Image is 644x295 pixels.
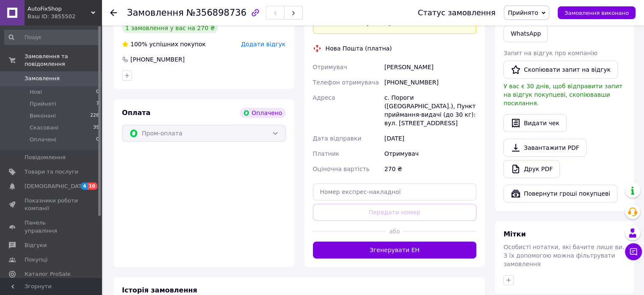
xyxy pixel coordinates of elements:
div: с. Пороги ([GEOGRAPHIC_DATA].), Пункт приймання-видачі (до 30 кг): вул. [STREET_ADDRESS] [383,90,478,131]
span: Замовлення та повідомлення [25,53,102,68]
span: №356898736 [186,8,246,18]
span: Прийнято [508,9,538,16]
span: Покупці [25,256,47,264]
button: Згенерувати ЕН [313,242,477,258]
span: 7 [96,100,99,108]
div: Оплачено [240,108,285,118]
span: Особисті нотатки, які бачите лише ви. З їх допомогою можна фільтрувати замовлення [503,244,624,267]
div: Ваш ID: 3855502 [28,13,102,20]
div: [PERSON_NAME] [383,59,478,75]
span: Нові [30,88,42,96]
span: або [386,227,403,236]
span: 0 [96,136,99,143]
div: Повернутися назад [110,8,117,17]
span: Прийняті [30,100,56,108]
span: [DEMOGRAPHIC_DATA] [25,183,87,190]
span: 228 [90,112,99,120]
input: Номер експрес-накладної [313,183,477,200]
span: Показники роботи компанії [25,197,78,212]
span: Замовлення [127,8,184,18]
span: 4 [81,183,88,190]
div: [PHONE_NUMBER] [383,75,478,90]
span: Дата відправки [313,135,362,142]
div: 1 замовлення у вас на 270 ₴ [122,23,218,33]
div: 270 ₴ [383,161,478,177]
span: Оціночна вартість [313,166,370,172]
button: Видати чек [503,114,567,132]
span: Оплачені [30,136,56,143]
span: Платник [313,150,340,157]
span: У вас є 30 днів, щоб відправити запит на відгук покупцеві, скопіювавши посилання. [503,83,622,107]
span: Замовлення [25,75,60,82]
div: Нова Пошта (платна) [323,44,394,53]
div: Отримувач [383,146,478,161]
span: Товари та послуги [25,168,78,176]
span: Замовлення виконано [564,10,629,16]
a: Друк PDF [503,160,560,178]
div: [PHONE_NUMBER] [130,55,185,64]
span: Історія замовлення [122,286,197,294]
span: Запит на відгук про компанію [503,50,597,56]
span: Виконані [30,112,56,120]
input: Пошук [4,30,100,45]
span: 39 [93,124,99,132]
div: Статус замовлення [418,8,496,17]
span: AutoFixShop [28,5,91,13]
div: успішних покупок [122,40,206,48]
a: WhatsApp [503,25,548,42]
span: Оплата [122,109,150,117]
span: Отримувач [313,64,347,70]
span: Скасовані [30,124,58,132]
span: Адреса [313,94,335,101]
span: Мітки [503,230,526,238]
div: [DATE] [383,131,478,146]
span: Відгуки [25,242,47,249]
button: Чат з покупцем [625,243,642,260]
button: Повернути гроші покупцеві [503,185,617,202]
span: Каталог ProSale [25,270,70,278]
a: Завантажити PDF [503,139,586,157]
span: Додати відгук [241,41,285,48]
span: 100% [130,41,147,48]
button: Замовлення виконано [558,6,636,19]
span: 0 [96,88,99,96]
span: Телефон отримувача [313,79,379,86]
button: Скопіювати запит на відгук [503,61,618,79]
span: 10 [88,183,97,190]
span: Панель управління [25,219,78,234]
span: Повідомлення [25,154,66,161]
